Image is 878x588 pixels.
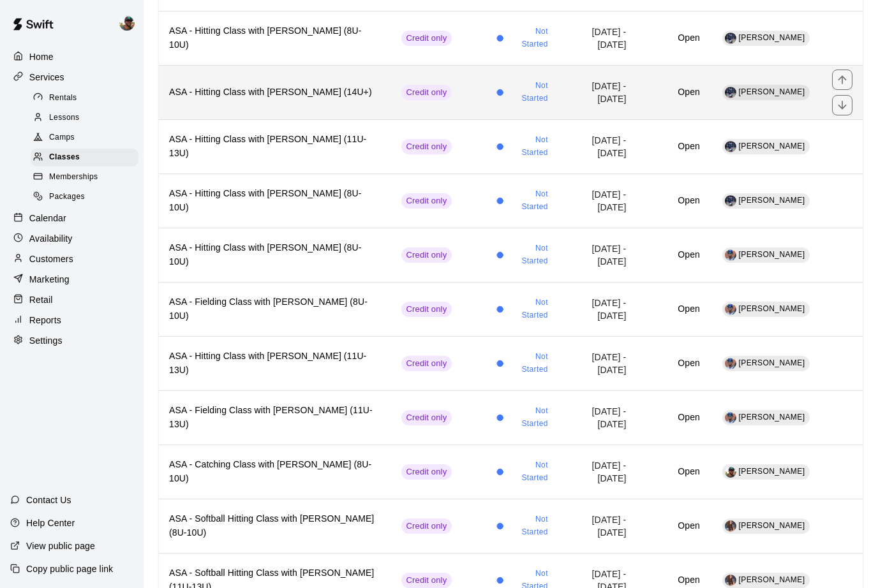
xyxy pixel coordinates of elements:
span: [PERSON_NAME] [739,575,805,584]
div: Availability [10,229,133,248]
h6: Open [646,85,699,99]
a: Marketing [10,270,133,289]
span: Memberships [49,171,98,184]
span: Packages [49,191,85,203]
p: View public page [26,540,95,552]
img: Francis Grullon [725,358,736,369]
span: Not Started [509,134,548,159]
a: Rentals [31,88,144,108]
span: Rentals [49,92,77,105]
span: [PERSON_NAME] [739,358,805,367]
div: JT Marr [725,195,736,207]
div: Rentals [31,89,138,107]
h6: Open [646,302,699,316]
span: [PERSON_NAME] [739,142,805,151]
div: This service is only visible to customers with valid credits for it. [401,410,452,425]
div: Packages [31,188,138,206]
span: Classes [49,151,80,164]
span: Credit only [401,520,452,533]
p: Marketing [29,273,70,286]
span: [PERSON_NAME] [739,521,805,530]
p: Copy public page link [26,562,113,575]
span: Not Started [509,405,548,430]
p: Settings [29,334,63,347]
span: [PERSON_NAME] [739,467,805,476]
span: [PERSON_NAME] [739,304,805,313]
span: Credit only [401,466,452,478]
p: Retail [29,293,53,306]
p: Availability [29,232,73,245]
span: Credit only [401,412,452,424]
div: This service is only visible to customers with valid credits for it. [401,193,452,209]
img: Ben Boykin [119,15,135,31]
span: Not Started [509,513,548,539]
a: Reports [10,311,133,330]
h6: ASA - Hitting Class with [PERSON_NAME] (8U-10U) [169,187,381,215]
div: Ben Boykin [117,10,144,36]
a: Retail [10,290,133,309]
span: Not Started [509,297,548,322]
h6: ASA - Catching Class with [PERSON_NAME] (8U-10U) [169,458,381,486]
span: Credit only [401,141,452,153]
img: Francis Grullon [725,304,736,315]
span: Not Started [509,80,548,105]
span: Lessons [49,112,80,124]
div: This service is only visible to customers with valid credits for it. [401,85,452,100]
img: Francis Grullon [725,412,736,423]
img: Francis Grullon [725,249,736,261]
div: Customers [10,249,133,268]
span: Credit only [401,33,452,45]
span: Credit only [401,195,452,207]
img: Jaidyn Harris [725,575,736,586]
td: [DATE] - [DATE] [558,336,637,390]
p: Home [29,50,54,63]
h6: ASA - Hitting Class with [PERSON_NAME] (8U-10U) [169,241,381,269]
div: This service is only visible to customers with valid credits for it. [401,31,452,46]
p: Reports [29,314,61,327]
p: Calendar [29,212,66,224]
span: [PERSON_NAME] [739,33,805,42]
h6: ASA - Hitting Class with [PERSON_NAME] (8U-10U) [169,24,381,52]
h6: Open [646,356,699,371]
span: Credit only [401,358,452,370]
td: [DATE] - [DATE] [558,119,637,173]
h6: Open [646,248,699,262]
div: Camps [31,129,138,147]
h6: Open [646,573,699,587]
h6: Open [646,519,699,533]
a: Lessons [31,108,144,128]
td: [DATE] - [DATE] [558,445,637,499]
p: Help Center [26,517,75,529]
div: This service is only visible to customers with valid credits for it. [401,247,452,263]
h6: Open [646,411,699,425]
div: JT Marr [725,141,736,152]
td: [DATE] - [DATE] [558,11,637,65]
div: JT Marr [725,33,736,44]
button: move item down [832,95,852,115]
a: Calendar [10,209,133,228]
td: [DATE] - [DATE] [558,173,637,228]
div: This service is only visible to customers with valid credits for it. [401,356,452,371]
a: Classes [31,148,144,168]
h6: ASA - Hitting Class with [PERSON_NAME] (11U-13U) [169,349,381,378]
span: Credit only [401,87,452,99]
span: [PERSON_NAME] [739,196,805,205]
span: Credit only [401,575,452,587]
a: Services [10,68,133,87]
div: This service is only visible to customers with valid credits for it. [401,464,452,480]
div: Lessons [31,109,138,127]
span: Not Started [509,351,548,376]
span: Not Started [509,459,548,485]
span: Credit only [401,304,452,316]
h6: Open [646,194,699,208]
h6: Open [646,140,699,154]
h6: ASA - Hitting Class with [PERSON_NAME] (14U+) [169,85,381,99]
a: Packages [31,187,144,207]
a: Settings [10,331,133,350]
